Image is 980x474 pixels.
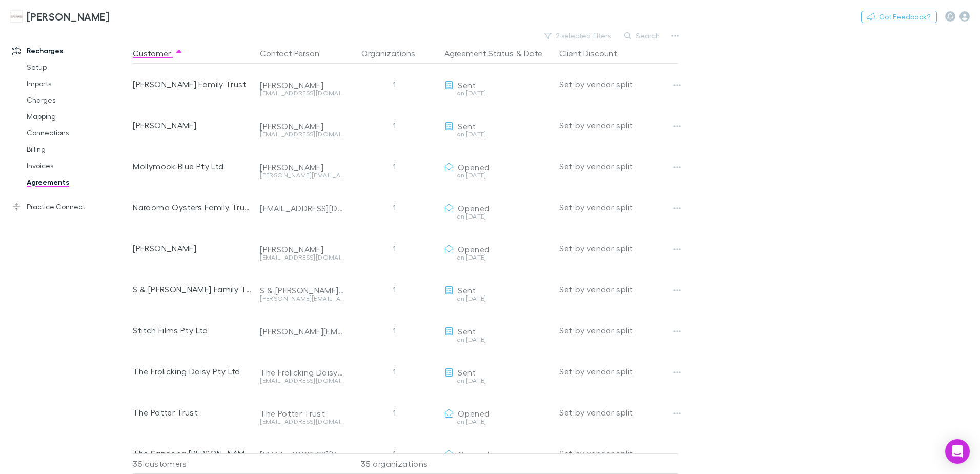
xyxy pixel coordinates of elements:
[16,125,138,141] a: Connections
[260,285,344,295] div: S & [PERSON_NAME] Family Trust
[348,146,440,187] div: 1
[444,378,551,384] div: on [DATE]
[458,285,476,295] span: Sent
[559,269,678,310] div: Set by vendor split
[260,244,344,254] div: [PERSON_NAME]
[348,351,440,392] div: 1
[260,172,344,179] div: [PERSON_NAME][EMAIL_ADDRESS][DOMAIN_NAME]
[348,105,440,146] div: 1
[559,392,678,433] div: Set by vendor split
[444,295,551,302] div: on [DATE]
[444,213,551,220] div: on [DATE]
[133,269,252,310] div: S & [PERSON_NAME] Family Trust
[16,174,138,190] a: Agreements
[260,367,344,378] div: The Frolicking Daisy Pty Ltd
[133,310,252,351] div: Stitch Films Pty Ltd
[16,59,138,75] a: Setup
[260,295,344,302] div: [PERSON_NAME][EMAIL_ADDRESS][DOMAIN_NAME]
[27,10,109,23] h3: [PERSON_NAME]
[133,351,252,392] div: The Frolicking Daisy Pty Ltd
[16,92,138,108] a: Charges
[260,408,344,419] div: The Potter Trust
[945,439,970,464] div: Open Intercom Messenger
[260,378,344,384] div: [EMAIL_ADDRESS][DOMAIN_NAME]
[260,121,344,131] div: [PERSON_NAME]
[458,121,476,131] span: Sent
[458,326,476,336] span: Sent
[559,187,678,228] div: Set by vendor split
[16,108,138,125] a: Mapping
[133,146,252,187] div: Mollymook Blue Pty Ltd
[444,90,551,96] div: on [DATE]
[444,419,551,425] div: on [DATE]
[16,75,138,92] a: Imports
[260,90,344,96] div: [EMAIL_ADDRESS][DOMAIN_NAME]
[2,43,138,59] a: Recharges
[559,64,678,105] div: Set by vendor split
[559,310,678,351] div: Set by vendor split
[559,105,678,146] div: Set by vendor split
[348,392,440,433] div: 1
[133,392,252,433] div: The Potter Trust
[444,254,551,261] div: on [DATE]
[559,146,678,187] div: Set by vendor split
[348,433,440,474] div: 1
[16,141,138,157] a: Billing
[361,43,427,64] button: Organizations
[260,449,344,460] div: [EMAIL_ADDRESS][DOMAIN_NAME]
[133,228,252,269] div: [PERSON_NAME]
[559,351,678,392] div: Set by vendor split
[458,449,489,459] span: Opened
[458,244,489,254] span: Opened
[524,43,542,64] button: Date
[133,433,252,474] div: The Sandona [PERSON_NAME] Family Trust
[444,43,514,64] button: Agreement Status
[260,43,332,64] button: Contact Person
[619,30,666,42] button: Search
[133,64,252,105] div: [PERSON_NAME] Family Trust
[539,30,617,42] button: 2 selected filters
[133,453,256,474] div: 35 customers
[133,43,183,64] button: Customer
[348,187,440,228] div: 1
[348,310,440,351] div: 1
[348,453,440,474] div: 35 organizations
[559,228,678,269] div: Set by vendor split
[4,4,115,29] a: [PERSON_NAME]
[260,419,344,425] div: [EMAIL_ADDRESS][DOMAIN_NAME]
[348,64,440,105] div: 1
[444,43,551,64] div: &
[458,80,476,90] span: Sent
[444,337,551,343] div: on [DATE]
[133,187,252,228] div: Narooma Oysters Family Trust
[559,433,678,474] div: Set by vendor split
[559,43,629,64] button: Client Discount
[260,254,344,261] div: [EMAIL_ADDRESS][DOMAIN_NAME]
[10,10,23,23] img: Hales Douglass's Logo
[458,408,489,418] span: Opened
[458,367,476,377] span: Sent
[444,172,551,179] div: on [DATE]
[444,131,551,137] div: on [DATE]
[458,203,489,213] span: Opened
[260,326,344,337] div: [PERSON_NAME][EMAIL_ADDRESS][DOMAIN_NAME]
[2,199,138,215] a: Practice Connect
[348,228,440,269] div: 1
[458,162,489,172] span: Opened
[260,80,344,90] div: [PERSON_NAME]
[861,11,937,23] button: Got Feedback?
[16,157,138,174] a: Invoices
[260,162,344,172] div: [PERSON_NAME]
[133,105,252,146] div: [PERSON_NAME]
[348,269,440,310] div: 1
[260,131,344,137] div: [EMAIL_ADDRESS][DOMAIN_NAME]
[260,203,344,213] div: [EMAIL_ADDRESS][DOMAIN_NAME]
